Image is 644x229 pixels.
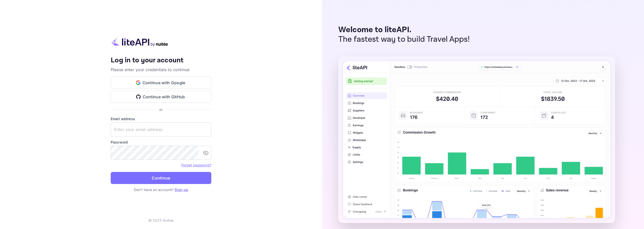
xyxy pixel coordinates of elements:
[175,188,188,192] a: Sign up
[111,172,211,184] button: Continue
[111,140,211,145] label: Password
[338,35,470,44] p: The fastest way to build Travel Apps!
[111,122,211,136] input: Enter your email address
[338,25,470,35] p: Welcome to liteAPI.
[111,37,169,47] img: liteapi
[111,56,211,65] h4: Log in to your account
[159,107,163,112] p: or
[111,91,211,103] button: Continue with GitHub
[181,163,211,167] a: Forget password?
[111,116,211,121] label: Email address
[111,187,211,192] p: Don't have an account?
[148,218,174,223] p: © 2025 Nuitee
[338,57,615,223] img: liteAPI Dashboard Preview
[111,77,211,89] button: Continue with Google
[111,67,211,73] p: Please enter your credentials to continue
[201,148,211,158] button: toggle password visibility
